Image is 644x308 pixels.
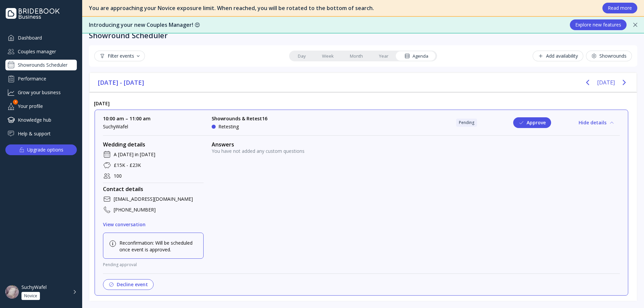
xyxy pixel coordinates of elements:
[371,51,396,61] a: Year
[5,285,19,299] img: dpr=1,fit=cover,g=face,w=48,h=48
[103,123,204,130] div: SuchyWafel
[103,279,154,290] button: Decline event
[290,51,314,61] a: Day
[5,32,77,43] a: Dashboard
[114,162,141,169] div: £15K - £23K
[575,22,621,27] div: Explore new features
[114,151,155,158] div: A [DATE] in [DATE]
[114,173,122,179] div: 100
[5,87,77,98] a: Grow your business
[5,60,77,70] a: Showrounds Scheduler
[89,21,563,29] div: Introducing your new Couples Manager! 😍
[342,51,371,61] a: Month
[114,196,193,202] div: [EMAIL_ADDRESS][DOMAIN_NAME]
[610,276,644,308] iframe: Chat Widget
[89,4,596,12] div: You are approaching your Novice exposure limit. When reached, you will be rotated to the bottom o...
[5,101,77,112] a: Your profile1
[109,240,198,253] div: Reconfirmation: Will be scheduled once event is approved.
[5,144,77,155] button: Upgrade options
[314,51,342,61] a: Week
[533,51,583,61] button: Add availability
[100,53,140,59] div: Filter events
[5,128,77,139] a: Help & support
[13,100,18,105] div: 1
[608,5,632,11] div: Read more
[24,293,37,299] div: Novice
[573,117,620,128] button: Hide details
[5,73,77,84] a: Performance
[5,46,77,57] a: Couples manager
[212,115,267,122] div: Showrounds & Retest16
[103,186,204,192] div: Contact details
[212,148,620,155] div: You have not added any custom questions
[618,76,631,89] button: Next page
[538,53,578,59] div: Add availability
[21,284,47,290] div: SuchyWafel
[103,219,146,230] button: View conversation
[103,141,204,148] div: Wedding details
[602,3,637,13] button: Read more
[94,51,145,61] button: Filter events
[98,77,145,87] span: [DATE] - [DATE]
[513,117,551,128] button: Approve
[597,76,615,88] button: [DATE]
[581,76,594,89] button: Previous page
[103,261,137,268] div: Pending approval
[103,222,146,227] div: View conversation
[5,101,77,112] div: Your profile
[212,141,620,148] div: Answers
[591,53,627,59] div: Showrounds
[89,30,168,40] div: Showround Scheduler
[27,145,63,155] div: Upgrade options
[5,114,77,125] a: Knowledge hub
[586,51,632,61] button: Showrounds
[114,206,156,213] div: [PHONE_NUMBER]
[103,115,204,122] div: 10:00 am – 11:00 am
[459,120,474,125] div: Pending
[405,53,428,59] div: Agenda
[218,123,239,130] div: Retesting
[89,98,634,109] div: [DATE]
[570,19,627,30] button: Explore new features
[95,77,148,87] button: [DATE] - [DATE]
